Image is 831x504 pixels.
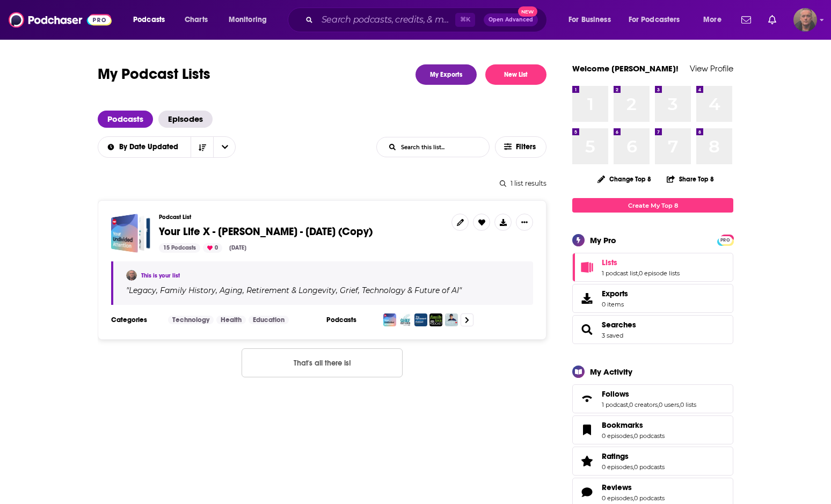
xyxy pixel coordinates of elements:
[495,136,546,158] button: Filters
[602,483,665,492] a: Reviews
[518,6,537,17] span: New
[633,494,634,502] span: ,
[602,289,628,298] span: Exports
[658,401,659,408] span: ,
[591,172,658,186] button: Change Top 8
[602,432,633,440] a: 0 episodes
[602,269,638,277] a: 1 podcast list
[516,214,533,231] button: Show More Button
[696,11,735,28] button: open menu
[590,235,616,245] div: My Pro
[602,483,632,492] span: Reviews
[666,169,715,189] button: Share Top 8
[634,463,665,471] a: 0 podcasts
[98,64,210,85] h1: My Podcast Lists
[129,286,459,295] span: Legacy, Family History, Aging, Retirement & Longevity, Grief, Technology & Future of AI
[572,447,733,476] span: Ratings
[576,260,597,275] a: Lists
[633,432,634,440] span: ,
[242,348,403,377] button: Nothing here.
[399,313,412,326] img: Grief Out Loud
[634,494,665,502] a: 0 podcasts
[133,12,165,27] span: Podcasts
[576,454,597,469] a: Ratings
[576,391,597,406] a: Follows
[98,179,546,187] div: 1 list results
[576,322,597,337] a: Searches
[793,8,817,32] img: User Profile
[634,432,665,440] a: 0 podcasts
[185,12,208,27] span: Charts
[638,269,639,277] span: ,
[793,8,817,32] button: Show profile menu
[629,12,680,27] span: For Podcasters
[576,422,597,437] a: Bookmarks
[159,214,443,221] h3: Podcast List
[216,316,246,324] a: Health
[602,494,633,502] a: 0 episodes
[561,11,624,28] button: open menu
[178,11,214,28] a: Charts
[414,313,427,326] img: The Retirement Wisdom Podcast
[576,485,597,500] a: Reviews
[572,315,733,344] span: Searches
[158,111,213,128] span: Episodes
[690,63,733,74] a: View Profile
[622,11,696,28] button: open menu
[126,286,462,295] span: " "
[572,253,733,282] span: Lists
[629,401,658,408] a: 0 creators
[602,320,636,330] a: Searches
[680,401,696,408] a: 0 lists
[572,284,733,313] a: Exports
[9,10,112,30] a: Podchaser - Follow, Share and Rate Podcasts
[602,258,680,267] a: Lists
[298,8,557,32] div: Search podcasts, credits, & more...
[415,64,477,85] a: My Exports
[602,463,633,471] a: 0 episodes
[793,8,817,32] span: Logged in as scottlester1
[119,143,182,151] span: By Date Updated
[213,137,236,157] button: open menu
[221,11,281,28] button: open menu
[455,13,475,27] span: ⌘ K
[572,415,733,444] span: Bookmarks
[516,143,537,151] span: Filters
[602,451,629,461] span: Ratings
[576,291,597,306] span: Exports
[633,463,634,471] span: ,
[126,270,137,281] img: Scott
[229,12,267,27] span: Monitoring
[98,136,236,158] h2: Choose List sort
[484,13,538,26] button: Open AdvancedNew
[111,214,150,253] a: Your Life X - Scott Lester - August 27, 2025 (Copy)
[317,11,455,28] input: Search podcasts, credits, & more...
[628,401,629,408] span: ,
[639,269,680,277] a: 0 episode lists
[168,316,214,324] a: Technology
[98,143,191,151] button: open menu
[602,258,617,267] span: Lists
[159,225,373,238] span: Your Life X - [PERSON_NAME] - [DATE] (Copy)
[249,316,289,324] a: Education
[602,301,628,308] span: 0 items
[737,11,755,29] a: Show notifications dropdown
[225,243,251,253] div: [DATE]
[602,332,623,339] a: 3 saved
[602,451,665,461] a: Ratings
[429,313,442,326] img: Family Tree Magazine Podcast
[383,313,396,326] img: Your Undivided Attention
[602,420,665,430] a: Bookmarks
[485,64,546,85] button: New List
[159,226,373,238] a: Your Life X - [PERSON_NAME] - [DATE] (Copy)
[98,111,153,128] a: Podcasts
[326,316,375,324] h3: Podcasts
[159,243,200,253] div: 15 Podcasts
[568,12,611,27] span: For Business
[679,401,680,408] span: ,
